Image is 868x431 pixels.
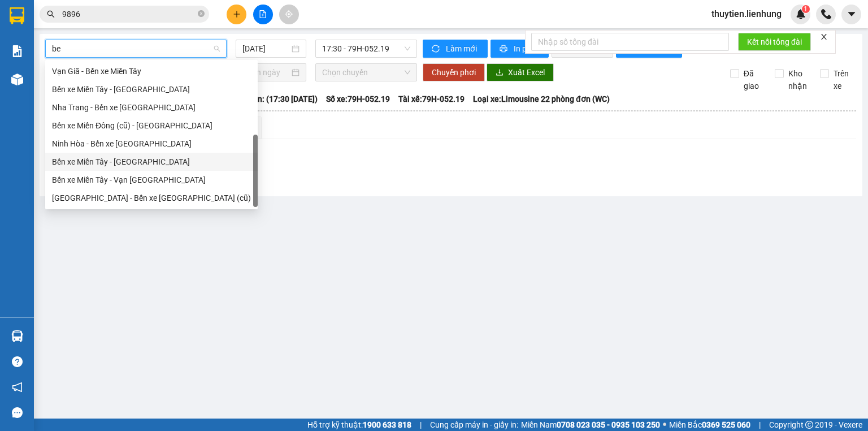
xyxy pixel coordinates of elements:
span: 0975349896 [86,83,145,94]
span: VP 77 [GEOGRAPHIC_DATA] [55,16,179,25]
div: Bến xe Miền Tây - [GEOGRAPHIC_DATA] [52,156,251,168]
span: printer [500,45,509,54]
span: Chọn chuyến [322,64,411,81]
span: file-add [259,10,267,18]
div: [GEOGRAPHIC_DATA] - Bến xe [GEOGRAPHIC_DATA] (cũ) [52,192,251,204]
span: search [47,10,55,18]
span: Loại xe: Limousine 22 phòng đơn (WC) [473,93,610,105]
span: Cung cấp máy in - giấy in: [430,419,518,431]
span: ⚪️ [663,423,666,427]
span: Kho nhận [784,67,811,92]
button: Kết nối tổng đài [738,33,811,51]
strong: Sđt: [5,28,138,37]
span: message [12,407,23,418]
span: Làm mới [446,42,479,55]
button: plus [227,5,246,24]
div: Vạn Giã - Bến xe Miền Tây [52,65,251,77]
span: Số xe: 79H-052.19 [326,93,390,105]
input: Chọn ngày [242,66,289,79]
span: 1 [804,5,808,13]
span: Tài xế: 79H-052.19 [398,93,465,105]
sup: 1 [802,5,810,13]
span: 02583824824, 02583563563 [23,28,138,37]
span: sync [432,45,441,54]
div: Bến xe Miền Tây - Vạn [GEOGRAPHIC_DATA] [52,174,251,186]
div: Vạn Giã - Bến xe Miền Tây [45,62,258,80]
div: Bến xe Miền Tây - Ninh Hòa [45,153,258,171]
div: Bến xe Miền Đông (cũ) - Nha Trang [45,117,258,135]
div: Nha Trang - Bến xe [GEOGRAPHIC_DATA] [52,101,251,114]
img: solution-icon [11,45,23,57]
img: phone-icon [821,9,831,19]
span: aim [285,10,293,18]
div: Nha Trang - Bến xe Miền Tây [45,98,258,117]
span: question-circle [12,356,23,367]
button: file-add [253,5,273,24]
span: 17:30 - 79H-052.19 [322,40,411,57]
span: close-circle [198,9,205,20]
strong: 0708 023 035 - 0935 103 250 [557,420,660,429]
span: close [820,33,828,41]
button: printerIn phơi [491,40,549,58]
div: Ninh Hòa - Bến xe [GEOGRAPHIC_DATA] [52,137,251,150]
span: caret-down [847,9,857,19]
img: icon-new-feature [796,9,806,19]
span: | [759,419,761,431]
div: Ninh Hòa - Bến xe Miền Tây [45,135,258,153]
span: | [420,419,422,431]
div: Bến xe Miền Tây - Nha Trang [45,80,258,98]
strong: Sđt người nhận: [5,83,86,94]
span: close-circle [198,10,205,17]
span: Trên xe [829,67,857,92]
div: Nha Trang - Bến xe Miền Đông (cũ) [45,189,258,207]
img: warehouse-icon [11,330,23,342]
span: copyright [805,421,813,429]
span: Chuyến: (17:30 [DATE]) [235,93,318,105]
span: 0776961557 [76,57,135,68]
span: plus [233,10,241,18]
span: notification [12,382,23,393]
button: downloadXuất Excel [487,63,554,81]
div: Bến xe Miền Tây - [GEOGRAPHIC_DATA] [52,83,251,96]
button: syncLàm mới [423,40,488,58]
button: Chuyển phơi [423,63,485,81]
button: caret-down [841,5,861,24]
input: Nhập số tổng đài [531,33,729,51]
strong: Văn phòng: [5,16,179,25]
button: aim [279,5,299,24]
input: Tìm tên, số ĐT hoặc mã đơn [62,8,196,20]
span: Miền Bắc [669,419,750,431]
span: Kết nối tổng đài [747,36,802,48]
span: thuytien.lienhung [702,7,791,21]
strong: 0369 525 060 [702,420,750,429]
strong: 1900 633 818 [363,420,411,429]
span: Miền Nam [521,419,660,431]
span: Hỗ trợ kỹ thuật: [307,419,411,431]
div: Bến xe Miền Đông (cũ) - [GEOGRAPHIC_DATA] [52,119,251,132]
span: Đã giao [739,67,767,92]
div: Bến xe Miền Tây - Vạn Giã [45,171,258,189]
img: warehouse-icon [11,74,23,85]
img: logo-vxr [10,7,24,24]
strong: Sđt người gửi: [5,57,76,68]
span: In phơi [514,42,540,55]
input: 13/09/2025 [242,42,289,55]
